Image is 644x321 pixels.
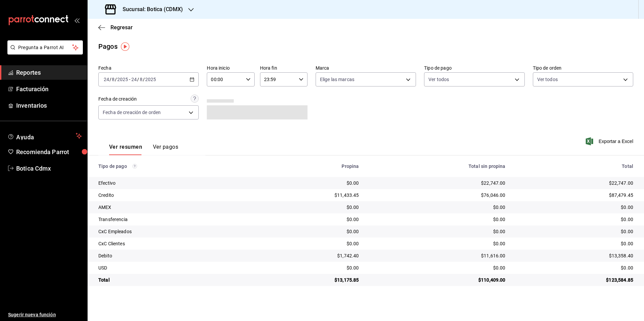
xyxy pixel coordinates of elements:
div: $87,479.45 [516,192,633,199]
div: $123,584.85 [516,277,633,283]
button: Ver pagos [153,144,178,155]
div: CxC Empleados [98,228,251,235]
div: $22,747.00 [370,180,506,186]
div: $0.00 [370,204,506,211]
div: $0.00 [516,204,633,211]
div: $0.00 [261,204,359,211]
input: -- [139,77,143,82]
label: Fecha [98,66,199,70]
div: Total [98,277,251,283]
div: CxC Clientes [98,240,251,247]
span: Reportes [16,68,82,77]
span: / [137,77,139,82]
div: Total [516,164,633,169]
span: Ver todos [428,76,449,83]
span: - [129,77,130,82]
div: Credito [98,192,251,199]
div: $110,409.00 [370,277,506,283]
div: $13,175.85 [261,277,359,283]
span: Ayuda [16,132,73,140]
input: ---- [117,77,128,82]
div: $0.00 [516,216,633,223]
div: $0.00 [261,240,359,247]
button: Regresar [98,24,133,31]
span: Recomienda Parrot [16,147,82,156]
label: Hora fin [260,66,308,70]
span: Elige las marcas [320,76,354,83]
div: $11,616.00 [370,252,506,259]
div: $76,046.00 [370,192,506,199]
label: Hora inicio [207,66,254,70]
span: Botica Cdmx [16,164,82,173]
svg: Los pagos realizados con Pay y otras terminales son montos brutos. [132,164,137,169]
button: Pregunta a Parrot AI [7,40,83,55]
div: $0.00 [516,240,633,247]
div: $22,747.00 [516,180,633,186]
a: Pregunta a Parrot AI [5,49,83,56]
div: $0.00 [516,228,633,235]
span: Pregunta a Parrot AI [18,44,72,51]
span: / [109,77,111,82]
button: Exportar a Excel [587,137,633,145]
span: Facturación [16,84,82,94]
div: $0.00 [370,216,506,223]
div: AMEX [98,204,251,211]
div: $11,433.45 [261,192,359,199]
div: $0.00 [516,264,633,271]
div: Propina [261,164,359,169]
div: Total sin propina [370,164,506,169]
input: ---- [145,77,156,82]
div: $0.00 [370,240,506,247]
div: Pagos [98,41,118,51]
label: Marca [316,66,416,70]
div: Fecha de creación [98,96,137,103]
button: open_drawer_menu [74,17,79,23]
div: Efectivo [98,180,251,186]
div: navigation tabs [109,144,178,155]
label: Tipo de pago [424,66,524,70]
div: $0.00 [370,228,506,235]
span: / [115,77,117,82]
div: $0.00 [261,180,359,186]
div: $0.00 [261,216,359,223]
span: / [143,77,145,82]
label: Tipo de orden [533,66,633,70]
button: Ver resumen [109,144,142,155]
div: $0.00 [370,264,506,271]
span: Ver todos [537,76,558,83]
input: -- [111,77,115,82]
input: -- [103,77,109,82]
input: -- [131,77,137,82]
img: Tooltip marker [121,42,129,51]
span: Regresar [110,24,133,31]
span: Inventarios [16,101,82,110]
div: Debito [98,252,251,259]
span: Fecha de creación de orden [103,109,161,116]
div: Transferencia [98,216,251,223]
h3: Sucursal: Botica (CDMX) [117,5,183,13]
div: $1,742.40 [261,252,359,259]
div: $13,358.40 [516,252,633,259]
span: Sugerir nueva función [8,311,82,318]
div: Tipo de pago [98,164,251,169]
div: $0.00 [261,264,359,271]
div: $0.00 [261,228,359,235]
div: USD [98,264,251,271]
